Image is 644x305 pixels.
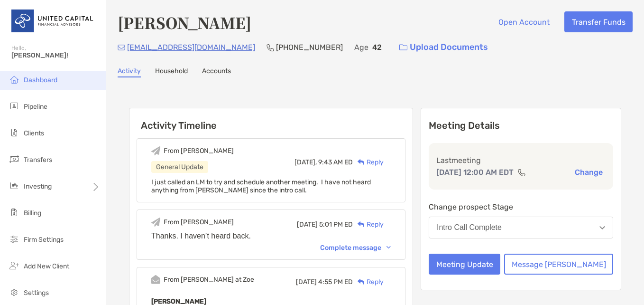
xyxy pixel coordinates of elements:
[24,76,57,84] span: Dashboard
[151,178,371,194] span: I just called an LM to try and schedule another meeting. I have not heard anything from [PERSON_N...
[294,158,317,166] span: [DATE],
[297,220,318,229] span: [DATE]
[118,45,125,50] img: Email Icon
[429,254,500,275] button: Meeting Update
[24,129,44,137] span: Clients
[202,67,231,77] a: Accounts
[151,232,391,240] div: Thanks. I haven’t heard back.
[24,262,69,270] span: Add New Client
[296,278,317,286] span: [DATE]
[118,11,251,33] h4: [PERSON_NAME]
[358,221,365,228] img: Reply icon
[9,153,20,165] img: transfers icon
[164,147,234,155] div: From [PERSON_NAME]
[24,156,52,164] span: Transfers
[572,167,606,177] button: Change
[386,246,391,249] img: Chevron icon
[24,236,64,244] span: Firm Settings
[429,217,613,238] button: Intro Call Complete
[429,120,613,132] p: Meeting Details
[318,278,353,286] span: 4:55 PM ED
[9,233,20,245] img: firm-settings icon
[353,157,384,167] div: Reply
[353,277,384,287] div: Reply
[24,289,49,297] span: Settings
[319,220,353,229] span: 5:01 PM ED
[437,223,502,232] div: Intro Call Complete
[358,159,365,165] img: Reply icon
[399,44,407,51] img: button icon
[358,279,365,285] img: Reply icon
[436,166,514,178] p: [DATE] 12:00 AM EDT
[9,74,20,85] img: dashboard icon
[151,275,160,284] img: Event icon
[151,161,208,173] div: General Update
[353,219,384,229] div: Reply
[267,44,274,51] img: Phone Icon
[9,260,20,271] img: add_new_client icon
[564,11,633,32] button: Transfer Funds
[9,180,20,191] img: investing icon
[151,146,160,155] img: Event icon
[24,103,47,111] span: Pipeline
[320,244,391,252] div: Complete message
[354,41,368,53] p: Age
[276,41,343,53] p: [PHONE_NUMBER]
[118,67,141,77] a: Activity
[436,154,606,166] p: Last meeting
[155,67,188,77] a: Household
[504,254,613,275] button: Message [PERSON_NAME]
[11,51,100,59] span: [PERSON_NAME]!
[599,226,605,229] img: Open dropdown arrow
[129,108,413,131] h6: Activity Timeline
[517,169,526,176] img: communication type
[491,11,557,32] button: Open Account
[318,158,353,166] span: 9:43 AM ED
[429,201,613,213] p: Change prospect Stage
[372,41,382,53] p: 42
[9,286,20,298] img: settings icon
[9,207,20,218] img: billing icon
[164,218,234,226] div: From [PERSON_NAME]
[24,209,41,217] span: Billing
[127,41,255,53] p: [EMAIL_ADDRESS][DOMAIN_NAME]
[9,100,20,112] img: pipeline icon
[393,37,494,57] a: Upload Documents
[164,276,254,284] div: From [PERSON_NAME] at Zoe
[9,127,20,138] img: clients icon
[24,182,52,191] span: Investing
[151,218,160,227] img: Event icon
[11,4,94,38] img: United Capital Logo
